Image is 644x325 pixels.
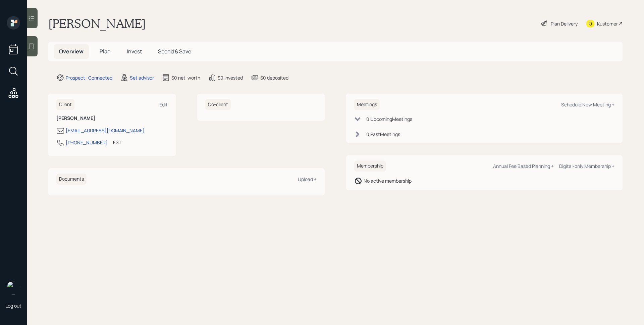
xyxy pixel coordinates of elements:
[559,163,614,169] div: Digital-only Membership +
[218,74,243,81] div: $0 invested
[59,48,84,55] span: Overview
[113,139,121,146] div: EST
[298,176,317,182] div: Upload +
[205,99,231,110] h6: Co-client
[56,115,168,121] h6: [PERSON_NAME]
[66,127,145,134] div: [EMAIL_ADDRESS][DOMAIN_NAME]
[66,139,108,146] div: [PHONE_NUMBER]
[493,163,554,169] div: Annual Fee Based Planning +
[561,101,614,108] div: Schedule New Meeting +
[130,74,154,81] div: Set advisor
[7,281,20,294] img: james-distasi-headshot.png
[159,101,168,108] div: Edit
[158,48,191,55] span: Spend & Save
[364,177,412,184] div: No active membership
[56,174,87,185] h6: Documents
[366,131,400,138] div: 0 Past Meeting s
[100,48,111,55] span: Plan
[260,74,288,81] div: $0 deposited
[171,74,200,81] div: $0 net-worth
[66,74,112,81] div: Prospect · Connected
[127,48,142,55] span: Invest
[597,20,618,27] div: Kustomer
[56,99,74,110] h6: Client
[354,99,380,110] h6: Meetings
[5,303,21,309] div: Log out
[551,20,578,27] div: Plan Delivery
[354,160,386,172] h6: Membership
[366,115,412,123] div: 0 Upcoming Meeting s
[48,16,146,31] h1: [PERSON_NAME]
